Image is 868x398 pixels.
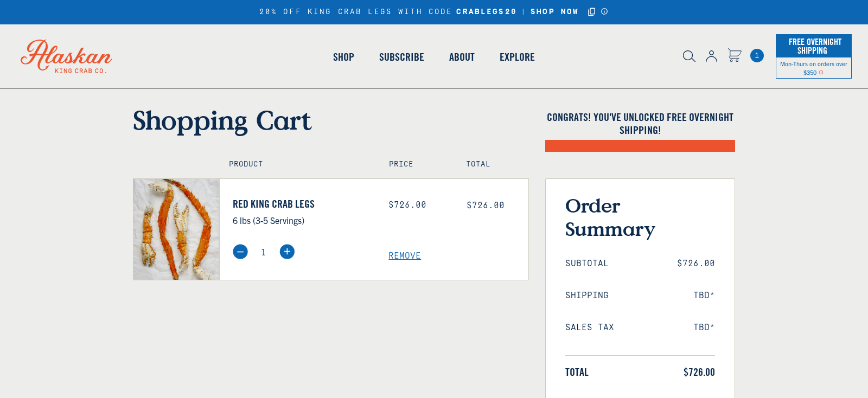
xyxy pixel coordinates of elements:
[780,60,847,76] span: Mon-Thurs on orders over $350
[389,160,442,169] h4: Price
[677,259,715,269] span: $726.00
[233,197,373,210] a: Red King Crab Legs
[388,200,450,210] div: $726.00
[565,259,609,269] span: Subtotal
[388,251,528,261] a: Remove
[233,213,373,227] p: 6 lbs (3-5 Servings)
[259,6,609,18] div: 20% OFF KING CRAB LEGS WITH CODE |
[321,26,367,88] a: Shop
[684,365,715,378] span: $726.00
[531,8,579,16] strong: SHOP NOW
[601,8,609,15] a: Announcement Bar Modal
[750,49,764,62] a: Cart
[279,244,295,259] img: plus
[727,48,742,64] a: Cart
[786,34,841,59] span: Free Overnight Shipping
[456,8,516,17] strong: CRABLEGS20
[545,111,735,137] h4: Congrats! You've unlocked FREE OVERNIGHT SHIPPING!
[750,49,764,62] span: 1
[229,160,366,169] h4: Product
[565,291,609,301] span: Shipping
[706,50,717,62] img: account
[487,26,547,88] a: Explore
[467,201,505,210] span: $726.00
[367,26,437,88] a: Subscribe
[565,323,614,333] span: Sales Tax
[819,68,824,76] span: Shipping Notice Icon
[683,50,695,62] img: search
[133,179,219,280] img: Red King Crab Legs - 6 lbs (3-5 Servings)
[5,24,127,88] img: Alaskan King Crab Co. logo
[437,26,487,88] a: About
[527,8,583,17] a: SHOP NOW
[565,194,715,240] h3: Order Summary
[466,160,519,169] h4: Total
[133,104,529,136] h1: Shopping Cart
[233,244,248,259] img: minus
[565,365,589,378] span: Total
